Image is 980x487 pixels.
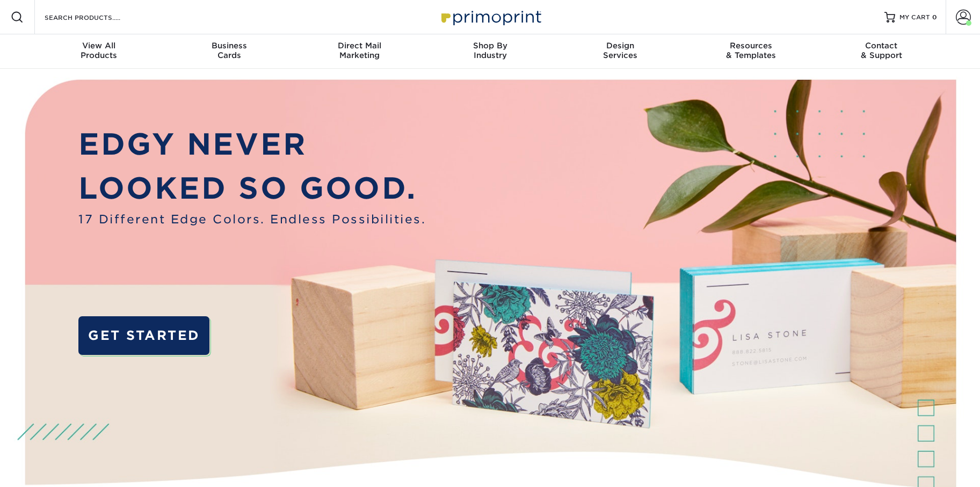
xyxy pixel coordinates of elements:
span: Business [164,41,294,50]
a: GET STARTED [78,316,209,355]
span: Shop By [425,41,555,50]
span: 0 [932,13,937,21]
span: Direct Mail [294,41,425,50]
span: MY CART [899,13,930,22]
span: Contact [816,41,947,50]
span: 17 Different Edge Colors. Endless Possibilities. [78,210,426,228]
span: View All [34,41,164,50]
img: Primoprint [437,5,544,28]
a: Contact& Support [816,34,947,69]
span: Resources [686,41,816,50]
div: & Templates [686,41,816,60]
a: Direct MailMarketing [294,34,425,69]
a: View AllProducts [34,34,164,69]
p: EDGY NEVER [78,122,426,166]
div: Cards [164,41,294,60]
a: BusinessCards [164,34,294,69]
div: Marketing [294,41,425,60]
input: SEARCH PRODUCTS..... [43,11,148,24]
a: DesignServices [555,34,686,69]
div: Products [34,41,164,60]
a: Resources& Templates [686,34,816,69]
div: Industry [425,41,555,60]
div: Services [555,41,686,60]
div: & Support [816,41,947,60]
span: Design [555,41,686,50]
a: Shop ByIndustry [425,34,555,69]
p: LOOKED SO GOOD. [78,166,426,210]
